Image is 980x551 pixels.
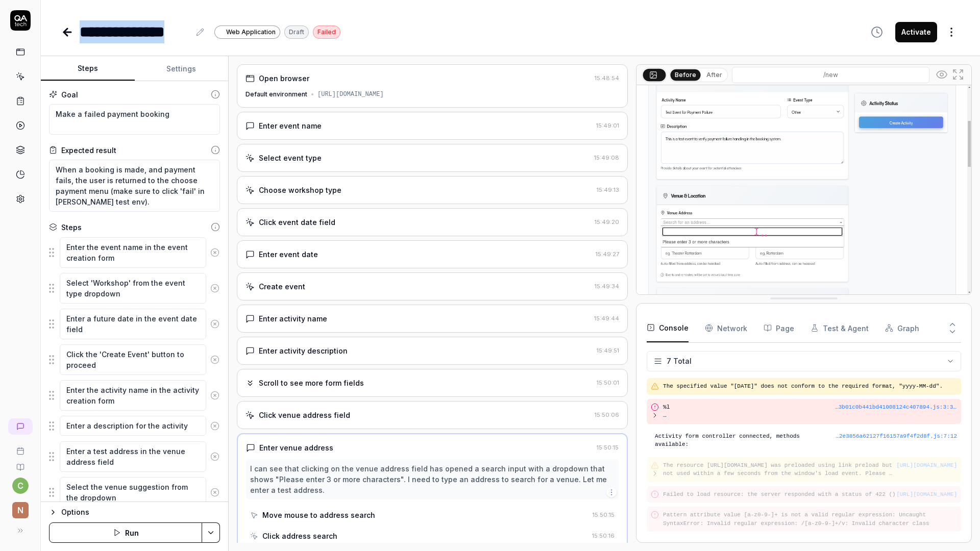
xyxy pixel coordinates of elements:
time: 15:49:44 [594,315,619,322]
div: Select event type [259,153,322,163]
button: Options [49,506,220,518]
div: Click venue address field [259,410,350,420]
div: Suggestions [49,415,220,437]
button: After [702,69,726,81]
div: Suggestions [49,308,220,340]
time: 15:50:15 [593,511,615,518]
div: Suggestions [49,441,220,472]
button: Remove step [206,416,224,436]
pre: The resource [URL][DOMAIN_NAME] was preloaded using link preload but not used within a few second... [663,461,896,478]
button: Remove step [206,385,224,406]
button: Remove step [206,278,224,298]
a: Documentation [4,455,36,471]
time: 15:49:34 [595,283,619,290]
button: Move mouse to address search15:50:15 [246,506,619,524]
button: Open in full screen [950,66,966,83]
span: n [12,502,29,518]
button: Remove step [206,242,224,263]
button: Remove step [206,349,224,370]
time: 15:49:01 [596,122,619,129]
div: Suggestions [49,237,220,268]
button: n [4,494,36,520]
button: Steps [41,57,135,81]
div: Suggestions [49,344,220,375]
pre: %l %i %d Sitam consectetu adipiscing ElitSeddo: Eiusmo temp incididunt ut labo (etdolor 'magnaAli... [663,403,835,420]
div: Suggestions [49,272,220,304]
div: Draft [284,26,309,39]
time: 15:50:01 [597,379,619,386]
button: Settings [135,57,229,81]
time: 15:50:06 [595,411,619,418]
button: Remove step [206,314,224,334]
time: 15:49:20 [595,218,619,226]
button: Run [49,522,202,543]
div: Enter activity description [259,345,348,356]
time: 15:49:27 [596,251,619,258]
div: Goal [61,89,78,100]
div: Suggestions [49,477,220,508]
time: 15:50:16 [592,532,615,539]
div: Choose workshop type [259,185,341,195]
button: Test & Agent [811,314,869,342]
button: [URL][DOMAIN_NAME] [896,461,957,470]
div: I can see that clicking on the venue address field has opened a search input with a dropdown that... [250,463,615,495]
div: …3b01c0b441bd41008124c407894.js : 3 : 39434 [835,403,957,412]
div: [URL][DOMAIN_NAME] [317,90,384,99]
button: Before [671,69,701,80]
button: [URL][DOMAIN_NAME] [896,490,957,499]
div: Create event [259,281,305,292]
div: Click event date field [259,217,335,228]
div: Failed [313,26,340,39]
a: Book a call with us [4,439,36,455]
a: New conversation [8,418,33,435]
button: Graph [885,314,919,342]
pre: Failed to load resource: the server responded with a status of 422 () [663,490,957,499]
button: c [12,478,29,494]
time: 15:49:51 [597,347,619,354]
button: View version history [865,22,889,42]
div: Open browser [259,73,309,84]
button: …2e3856a62127f16157a9f4f2d8f.js:7:12 [836,432,957,441]
div: Steps [61,222,82,233]
button: Page [764,314,794,342]
div: Enter event name [259,120,322,131]
pre: The specified value "[DATE]" does not conform to the required format, "yyyy-MM-dd". [663,382,957,391]
button: Click address search15:50:16 [246,527,619,545]
pre: Pattern attribute value [a-z0-9-]+ is not a valid regular expression: Uncaught SyntaxError: Inval... [663,511,957,528]
a: Web Application [214,25,280,39]
button: Show all interative elements [934,66,950,83]
button: Network [705,314,747,342]
div: Expected result [61,145,116,156]
pre: Activity form controller connected, methods available: [655,432,957,449]
button: Activate [895,22,937,42]
time: 15:49:08 [594,154,619,161]
div: Suggestions [49,380,220,411]
div: …2e3856a62127f16157a9f4f2d8f.js : 7 : 12 [836,432,957,441]
div: Scroll to see more form fields [259,378,364,388]
button: …3b01c0b441bd41008124c407894.js:3:39434 [835,403,957,412]
div: Move mouse to address search [262,510,375,520]
span: Web Application [226,28,276,37]
div: Options [61,506,220,518]
time: 15:50:15 [597,444,619,451]
button: Remove step [206,482,224,503]
time: 15:49:13 [597,186,619,193]
img: Screenshot [636,85,971,294]
time: 15:48:54 [595,74,619,82]
div: Enter event date [259,249,318,260]
div: Default environment [246,90,307,99]
div: Enter activity name [259,313,327,324]
button: Remove step [206,446,224,467]
div: Click address search [262,531,337,541]
button: Console [647,314,689,342]
div: Enter venue address [259,442,333,453]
